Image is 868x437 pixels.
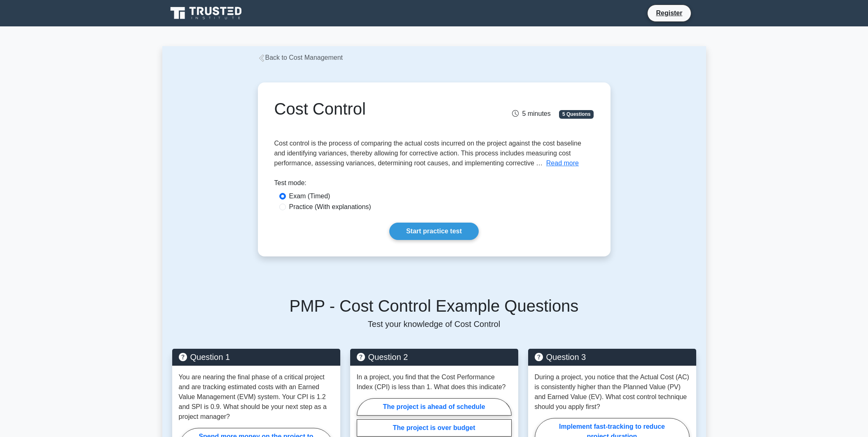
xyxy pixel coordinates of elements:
h1: Cost Control [274,99,484,119]
label: Exam (Timed) [289,191,330,201]
h5: Question 2 [357,352,512,362]
p: Test your knowledge of Cost Control [172,319,696,329]
a: Start practice test [389,223,479,240]
h5: Question 1 [179,352,334,362]
button: Read more [546,158,579,168]
span: 5 minutes [512,110,550,117]
a: Back to Cost Management [258,54,343,61]
span: Cost control is the process of comparing the actual costs incurred on the project against the cos... [274,140,581,167]
p: During a project, you notice that the Actual Cost (AC) is consistently higher than the Planned Va... [535,372,690,412]
p: You are nearing the final phase of a critical project and are tracking estimated costs with an Ea... [179,372,334,422]
div: Test mode: [274,178,594,191]
span: 5 Questions [559,110,594,118]
h5: Question 3 [535,352,690,362]
label: The project is over budget [357,419,512,437]
label: Practice (With explanations) [289,202,371,212]
p: In a project, you find that the Cost Performance Index (CPI) is less than 1. What does this indic... [357,372,512,392]
a: Register [651,8,687,18]
h5: PMP - Cost Control Example Questions [172,296,696,316]
label: The project is ahead of schedule [357,398,512,416]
